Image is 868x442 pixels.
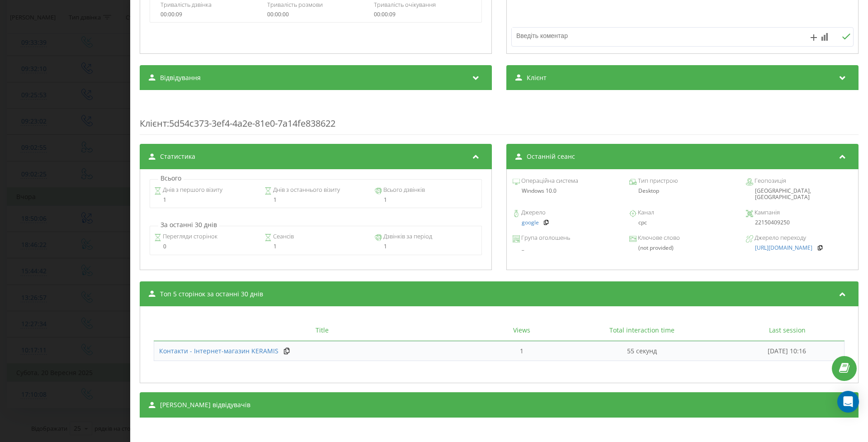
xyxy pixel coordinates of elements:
div: 00:00:09 [160,11,258,18]
span: Відвідування [160,73,201,82]
p: Всього [158,174,184,183]
span: Тривалість дзвінка [160,0,212,9]
div: Desktop [629,188,736,194]
span: Ключове слово [637,233,680,242]
th: Last session [730,320,844,341]
span: Джерело переходу [753,233,806,242]
div: _ [513,245,619,251]
span: [PERSON_NAME] відвідувачів [160,400,250,409]
div: 22150409250 [746,219,852,226]
span: Перегляди сторінок [161,232,217,241]
td: 55 секунд [554,341,730,361]
span: Дзвінків за період [382,232,432,241]
p: За останні 30 днів [158,220,219,229]
div: 1 [264,243,367,250]
span: Днів з першого візиту [161,185,222,195]
a: google [522,219,539,226]
span: Кампанія [753,208,780,217]
span: Група оголошень [520,233,570,242]
span: Канал [637,208,654,217]
span: Тривалість очікування [374,0,436,9]
div: 1 [375,243,477,250]
div: 1 [264,197,367,203]
div: (not provided) [629,245,736,251]
span: Топ 5 сторінок за останні 30 днів [160,290,263,299]
div: 1 [154,197,257,203]
td: 1 [490,341,554,361]
span: Клієнт [140,117,167,129]
td: [DATE] 10:16 [730,341,844,361]
div: 1 [375,197,477,203]
span: Сеансів [272,232,294,241]
div: 0 [154,243,257,250]
div: cpc [629,219,736,226]
a: Контакти - Інтернет-магазин KERAMIS [159,347,278,356]
th: Views [490,320,554,341]
span: Останній сеанс [527,152,575,161]
th: Title [154,320,490,341]
div: 00:00:00 [267,11,364,18]
span: Тип пристрою [637,176,678,185]
div: 00:00:09 [374,11,471,18]
span: Тривалість розмови [267,0,323,9]
span: Днів з останнього візиту [272,185,340,195]
span: Статистика [160,152,195,161]
div: Open Intercom Messenger [837,391,859,413]
span: Джерело [520,208,546,217]
span: Операційна система [520,176,578,185]
span: Контакти - Інтернет-магазин KERAMIS [159,347,278,355]
th: Total interaction time [554,320,730,341]
div: Windows 10.0 [513,188,619,194]
span: Клієнт [527,73,547,82]
span: Всього дзвінків [382,185,425,195]
span: Геопозиція [753,176,786,185]
div: : 5d54c373-3ef4-4a2e-81e0-7a14fe838622 [140,99,859,135]
a: [URL][DOMAIN_NAME] [755,245,812,251]
div: [GEOGRAPHIC_DATA], [GEOGRAPHIC_DATA] [746,188,852,201]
